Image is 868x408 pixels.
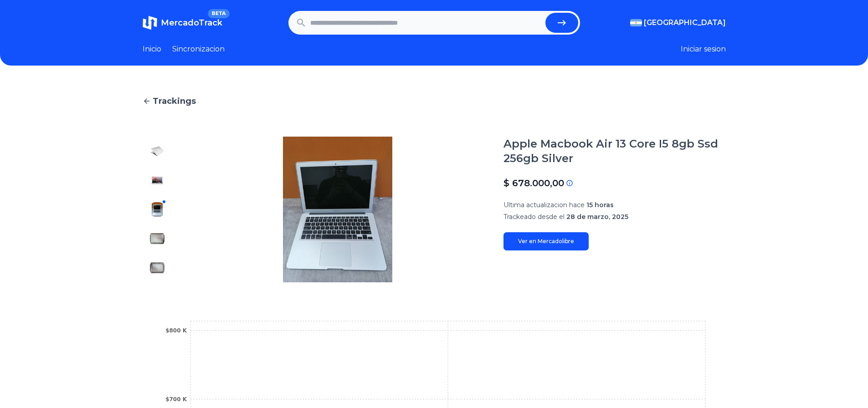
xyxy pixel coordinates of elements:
h1: Apple Macbook Air 13 Core I5 8gb Ssd 256gb Silver [503,137,726,166]
a: Ver en Mercadolibre [503,232,589,250]
span: Ultima actualizacion hace [503,201,585,209]
img: Apple Macbook Air 13 Core I5 8gb Ssd 256gb Silver [190,137,485,282]
p: $ 678.000,00 [503,177,564,189]
img: Apple Macbook Air 13 Core I5 8gb Ssd 256gb Silver [150,202,164,217]
a: Trackings [143,95,726,107]
img: Apple Macbook Air 13 Core I5 8gb Ssd 256gb Silver [150,231,164,246]
button: [GEOGRAPHIC_DATA] [630,17,726,28]
a: Inicio [143,44,161,55]
span: 15 horas [586,201,614,209]
span: 28 de marzo, 2025 [566,213,628,221]
img: Apple Macbook Air 13 Core I5 8gb Ssd 256gb Silver [150,260,164,275]
span: MercadoTrack [161,18,222,28]
a: MercadoTrackBETA [143,15,222,30]
img: MercadoTrack [143,15,157,30]
span: BETA [208,9,229,18]
span: Trackings [153,95,196,107]
button: Iniciar sesion [681,44,726,55]
tspan: $700 K [165,396,187,403]
img: Apple Macbook Air 13 Core I5 8gb Ssd 256gb Silver [150,173,164,188]
tspan: $800 K [165,327,187,334]
img: Apple Macbook Air 13 Core I5 8gb Ssd 256gb Silver [150,144,164,158]
span: [GEOGRAPHIC_DATA] [644,17,726,28]
a: Sincronizacion [172,44,225,55]
img: Argentina [630,19,642,26]
span: Trackeado desde el [503,213,565,221]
